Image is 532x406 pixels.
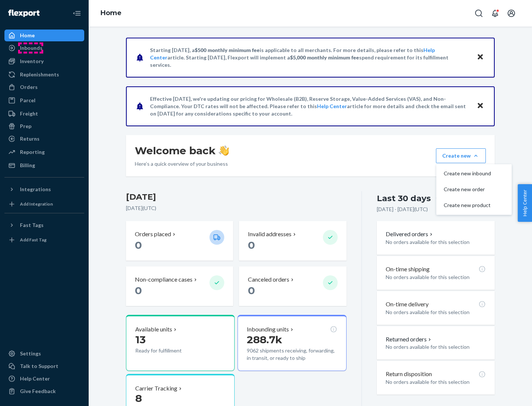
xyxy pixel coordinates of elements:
[150,47,470,69] p: Starting [DATE], a is applicable to all merchants. For more details, please refer to this article...
[135,284,142,297] span: 0
[20,83,38,91] div: Orders
[4,69,84,80] a: Replenishments
[135,392,142,405] span: 8
[20,388,56,395] div: Give Feedback
[4,42,84,54] a: Inbounds
[247,325,289,334] p: Inbounding units
[438,182,510,197] button: Create new order
[386,265,430,273] p: On-time shipping
[126,315,235,371] button: Available units13Ready for fulfillment
[4,120,84,132] a: Prep
[248,284,255,297] span: 0
[248,230,291,238] p: Invalid addresses
[4,373,84,385] a: Help Center
[135,275,192,284] p: Non-compliance cases
[135,333,146,346] span: 13
[377,206,428,213] p: [DATE] - [DATE] ( UTC )
[4,133,84,145] a: Returns
[239,221,346,261] button: Invalid addresses 0
[4,55,84,67] a: Inventory
[20,110,38,117] div: Freight
[20,135,40,142] div: Returns
[386,273,486,281] p: No orders available for this selection
[4,159,84,171] a: Billing
[444,187,491,192] span: Create new order
[20,71,59,78] div: Replenishments
[20,58,44,65] div: Inventory
[135,239,142,251] span: 0
[20,375,50,382] div: Help Center
[436,148,486,163] button: Create newCreate new inboundCreate new orderCreate new product
[4,198,84,210] a: Add Integration
[4,81,84,93] a: Orders
[95,3,127,24] ol: breadcrumbs
[100,9,122,17] a: Home
[377,193,431,204] div: Last 30 days
[20,44,42,52] div: Inbounds
[20,350,41,357] div: Settings
[317,103,347,109] a: Help Center
[20,221,44,229] div: Fast Tags
[386,300,429,309] p: On-time delivery
[248,239,255,251] span: 0
[248,275,289,284] p: Canceled orders
[20,362,58,370] div: Talk to Support
[4,348,84,359] a: Settings
[126,191,347,203] h3: [DATE]
[386,238,486,246] p: No orders available for this selection
[444,203,491,208] span: Create new product
[4,108,84,120] a: Freight
[386,230,434,238] button: Delivered orders
[135,160,229,168] p: Here’s a quick overview of your business
[219,145,229,156] img: hand-wave emoji
[247,347,337,362] p: 9062 shipments receiving, forwarding, in transit, or ready to ship
[135,144,229,157] h1: Welcome back
[471,6,486,21] button: Open Search Box
[20,237,47,243] div: Add Fast Tag
[135,325,172,334] p: Available units
[4,94,84,106] a: Parcel
[4,234,84,246] a: Add Fast Tag
[438,166,510,182] button: Create new inbound
[4,30,84,41] a: Home
[135,347,204,354] p: Ready for fulfillment
[247,333,282,346] span: 288.7k
[8,10,40,17] img: Flexport logo
[4,219,84,231] button: Fast Tags
[126,221,233,261] button: Orders placed 0
[488,6,502,21] button: Open notifications
[386,335,433,344] button: Returned orders
[195,47,260,53] span: $500 monthly minimum fee
[386,309,486,316] p: No orders available for this selection
[290,54,359,61] span: $5,000 monthly minimum fee
[20,123,31,130] div: Prep
[386,378,486,386] p: No orders available for this selection
[20,201,53,207] div: Add Integration
[518,184,532,222] span: Help Center
[4,360,84,372] a: Talk to Support
[20,32,35,39] div: Home
[69,6,84,21] button: Close Navigation
[135,230,171,238] p: Orders placed
[475,101,485,111] button: Close
[4,183,84,195] button: Integrations
[20,162,35,169] div: Billing
[20,148,45,156] div: Reporting
[386,343,486,351] p: No orders available for this selection
[438,197,510,213] button: Create new product
[20,186,51,193] div: Integrations
[4,146,84,158] a: Reporting
[20,97,35,104] div: Parcel
[126,204,347,212] p: [DATE] ( UTC )
[150,95,470,117] p: Effective [DATE], we're updating our pricing for Wholesale (B2B), Reserve Storage, Value-Added Se...
[475,52,485,63] button: Close
[504,6,519,21] button: Open account menu
[444,171,491,176] span: Create new inbound
[126,266,233,306] button: Non-compliance cases 0
[239,266,346,306] button: Canceled orders 0
[386,370,432,378] p: Return disposition
[238,315,346,371] button: Inbounding units288.7k9062 shipments receiving, forwarding, in transit, or ready to ship
[4,385,84,397] button: Give Feedback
